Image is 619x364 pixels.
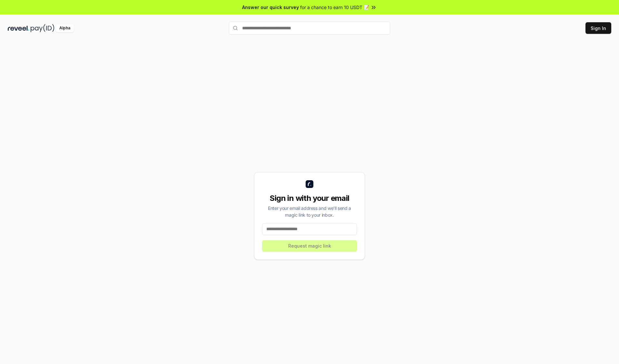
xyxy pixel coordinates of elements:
span: for a chance to earn 10 USDT 📝 [300,4,369,11]
img: logo_small [306,180,313,188]
img: reveel_dark [8,24,29,32]
div: Alpha [56,24,74,32]
div: Sign in with your email [262,193,357,203]
button: Sign In [585,22,611,34]
div: Enter your email address and we’ll send a magic link to your inbox. [262,205,357,218]
span: Answer our quick survey [242,4,299,11]
img: pay_id [31,24,54,32]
